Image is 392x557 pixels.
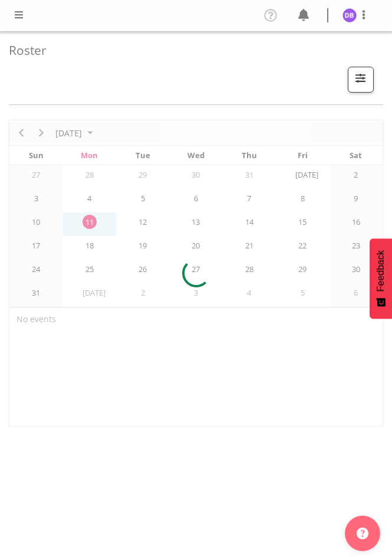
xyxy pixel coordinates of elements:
span: Feedback [375,250,386,291]
h4: Roster [9,44,374,57]
img: dawn-belshaw1857.jpg [342,8,357,22]
button: Feedback - Show survey [370,238,392,319]
img: help-xxl-2.png [357,527,368,539]
button: Filter Shifts [348,67,374,93]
